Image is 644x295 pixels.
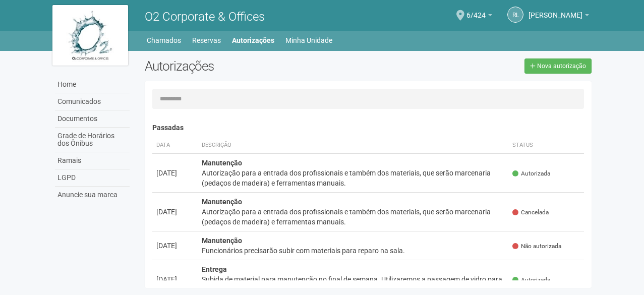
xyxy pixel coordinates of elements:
[145,58,361,74] h2: Autorizações
[529,2,582,19] span: Robson Luiz Ferraro Motta
[156,168,194,178] div: [DATE]
[232,33,274,47] a: Autorizações
[55,110,130,128] a: Documentos
[202,168,505,188] div: Autorização para a entrada dos profissionais e também dos materiais, que serão marcenaria (pedaço...
[55,187,130,203] a: Anuncie sua marca
[512,208,549,217] span: Cancelada
[507,7,523,23] a: RL
[156,207,194,217] div: [DATE]
[202,237,242,245] strong: Manutenção
[147,33,181,47] a: Chamados
[466,2,486,19] span: 6/424
[466,13,492,21] a: 6/424
[145,10,265,24] span: O2 Corporate & Offices
[52,5,128,66] img: logo.jpg
[508,137,584,154] th: Status
[192,33,221,47] a: Reservas
[285,33,332,47] a: Minha Unidade
[55,169,130,187] a: LGPD
[156,274,194,284] div: [DATE]
[512,169,550,178] span: Autorizada
[202,274,505,294] div: Subida de material para manutenção no final de semana. Utilizaremos a passagem de vidro para tran...
[512,242,561,251] span: Não autorizada
[55,152,130,169] a: Ramais
[202,265,227,273] strong: Entrega
[524,58,592,74] a: Nova autorização
[512,276,550,284] span: Autorizada
[202,159,242,167] strong: Manutenção
[202,246,505,256] div: Funcionários precisarão subir com materiais para reparo na sala.
[202,207,505,227] div: Autorização para a entrada dos profissionais e também dos materiais, que serão marcenaria (pedaço...
[529,13,589,21] a: [PERSON_NAME]
[55,76,130,93] a: Home
[537,63,586,70] span: Nova autorização
[202,198,242,206] strong: Manutenção
[198,137,509,154] th: Descrição
[55,128,130,152] a: Grade de Horários dos Ônibus
[152,137,198,154] th: Data
[156,241,194,251] div: [DATE]
[152,124,584,132] h4: Passadas
[55,93,130,110] a: Comunicados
